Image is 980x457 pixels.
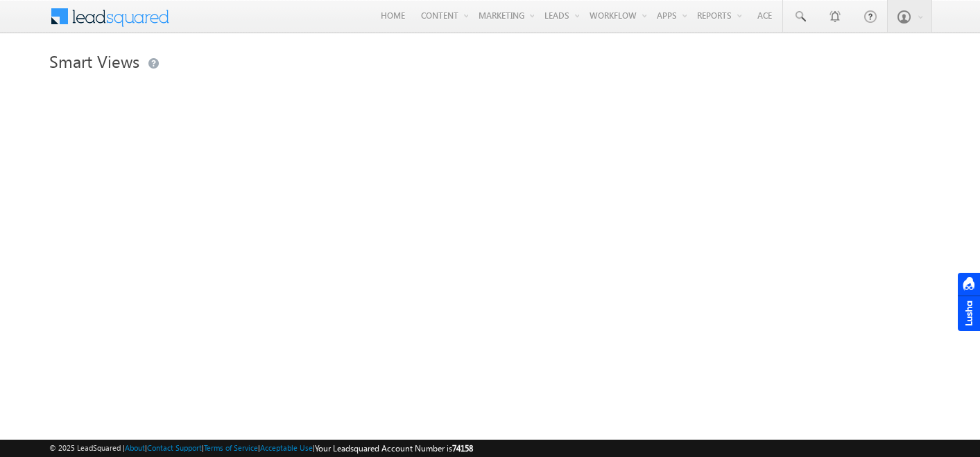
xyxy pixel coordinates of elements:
a: About [125,443,145,452]
span: © 2025 LeadSquared | | | | | [49,442,473,455]
span: Your Leadsquared Account Number is [315,443,473,454]
a: Terms of Service [204,443,258,452]
a: Contact Support [147,443,202,452]
span: Smart Views [49,50,139,72]
span: 74158 [452,443,473,454]
a: Acceptable Use [260,443,313,452]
